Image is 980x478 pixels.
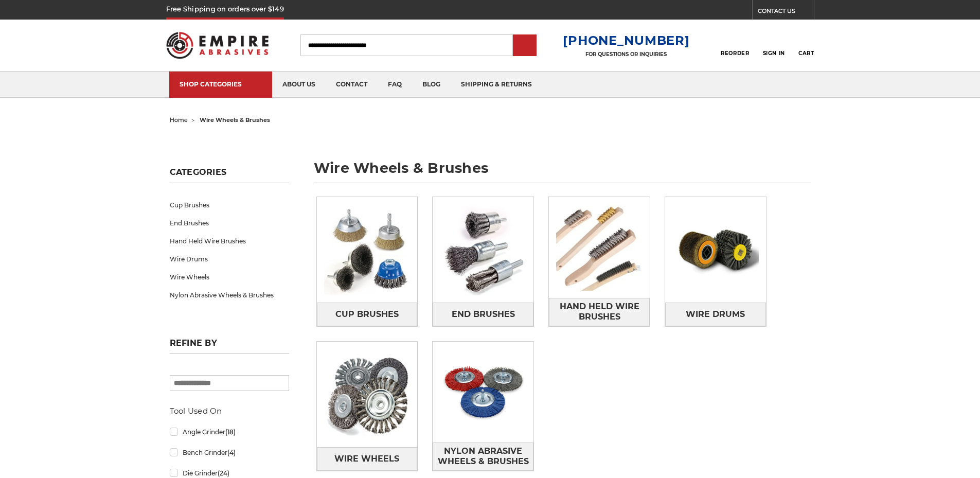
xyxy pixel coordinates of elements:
[170,268,289,286] a: Wire Wheels
[665,303,766,326] a: Wire Drums
[686,306,745,323] span: Wire Drums
[798,34,814,57] a: Cart
[433,342,533,442] img: Nylon Abrasive Wheels & Brushes
[798,50,814,57] span: Cart
[665,197,766,303] img: Wire Drums
[763,50,785,57] span: Sign In
[334,450,399,468] span: Wire Wheels
[170,214,289,232] a: End Brushes
[549,298,650,326] a: Hand Held Wire Brushes
[563,51,689,58] p: FOR QUESTIONS OR INQUIRIES
[317,447,418,470] a: Wire Wheels
[433,303,533,326] a: End Brushes
[170,405,289,417] h5: Tool Used On
[200,116,270,123] span: wire wheels & brushes
[170,423,289,441] a: Angle Grinder(18)
[758,5,814,20] a: CONTACT US
[721,34,749,56] a: Reorder
[170,232,289,250] a: Hand Held Wire Brushes
[180,80,262,88] div: SHOP CATEGORIES
[170,196,289,214] a: Cup Brushes
[314,161,811,183] h1: wire wheels & brushes
[170,250,289,268] a: Wire Drums
[563,33,689,48] a: [PHONE_NUMBER]
[412,72,451,98] a: blog
[549,197,650,298] img: Hand Held Wire Brushes
[721,50,749,57] span: Reorder
[433,197,533,303] img: End Brushes
[272,72,326,98] a: about us
[166,25,269,65] img: Empire Abrasives
[227,449,236,456] span: (4)
[433,442,533,470] span: Nylon Abrasive Wheels & Brushes
[451,72,542,98] a: shipping & returns
[218,469,229,477] span: (24)
[433,442,533,471] a: Nylon Abrasive Wheels & Brushes
[514,36,535,56] input: Submit
[170,286,289,304] a: Nylon Abrasive Wheels & Brushes
[170,444,289,462] a: Bench Grinder(4)
[170,116,188,123] a: home
[326,72,378,98] a: contact
[335,306,399,323] span: Cup Brushes
[452,306,515,323] span: End Brushes
[378,72,412,98] a: faq
[170,167,289,183] h5: Categories
[549,298,649,326] span: Hand Held Wire Brushes
[317,303,418,326] a: Cup Brushes
[225,428,236,436] span: (18)
[317,342,418,447] img: Wire Wheels
[317,197,418,303] img: Cup Brushes
[170,338,289,354] h5: Refine by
